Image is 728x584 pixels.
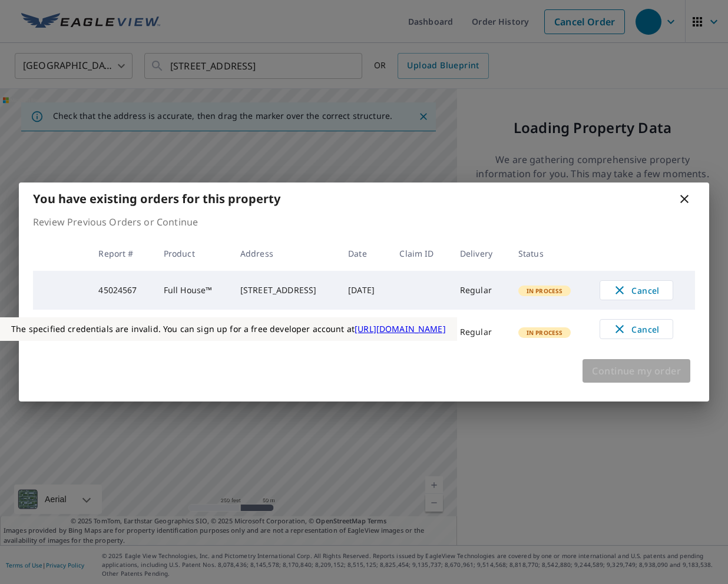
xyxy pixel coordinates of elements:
[154,271,231,310] td: Full House™
[355,323,446,334] a: [URL][DOMAIN_NAME]
[509,236,590,271] th: Status
[89,271,154,310] td: 45024567
[592,363,681,379] span: Continue my order
[451,271,509,310] td: Regular
[600,319,673,339] button: Cancel
[519,287,570,295] span: In Process
[612,322,661,336] span: Cancel
[600,280,673,300] button: Cancel
[390,236,450,271] th: Claim ID
[33,191,280,207] b: You have existing orders for this property
[240,284,329,296] div: [STREET_ADDRESS]
[339,310,390,354] td: [DATE]
[33,215,695,229] p: Review Previous Orders or Continue
[89,236,154,271] th: Report #
[89,310,154,354] td: 45006401
[519,328,570,337] span: In Process
[231,236,339,271] th: Address
[339,236,390,271] th: Date
[583,359,690,383] button: Continue my order
[451,236,509,271] th: Delivery
[612,283,661,297] span: Cancel
[451,310,509,354] td: Regular
[154,236,231,271] th: Product
[154,310,231,354] td: Premium
[339,271,390,310] td: [DATE]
